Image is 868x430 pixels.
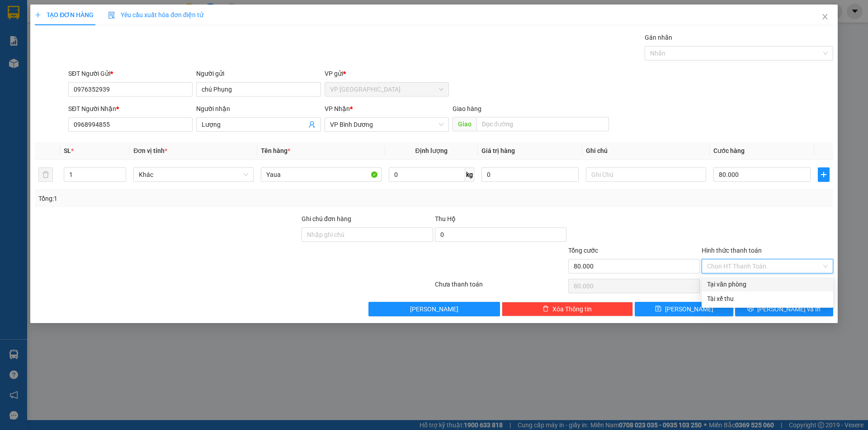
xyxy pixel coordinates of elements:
input: Ghi chú đơn hàng [302,227,433,242]
span: Yêu cầu xuất hóa đơn điện tử [108,11,203,18]
span: VP Đà Lạt [330,83,443,96]
span: SĐT: [39,60,78,66]
span: [PERSON_NAME] và In [757,304,821,314]
div: Tổng: 1 [38,194,335,203]
input: Dọc đường [476,117,609,131]
span: kg [465,167,474,182]
div: Tài xế thu [707,294,828,304]
button: delete [38,167,53,182]
div: Chưa thanh toán [434,279,567,295]
img: icon [108,12,115,19]
img: logo [5,19,37,52]
button: save[PERSON_NAME] [635,302,733,316]
span: Đơn vị tính [133,147,167,154]
span: VP Bình Dương [330,118,443,131]
button: Close [812,5,838,30]
div: Tại văn phòng [707,279,828,289]
input: VD: Bàn, Ghế [261,167,381,182]
span: VP Nhận [325,105,350,112]
button: deleteXóa Thông tin [502,302,633,316]
span: TẠO ĐƠN HÀNG [35,11,94,18]
button: printer[PERSON_NAME] và In [735,302,833,316]
span: Giá trị hàng [481,147,515,154]
div: SĐT Người Nhận [68,104,193,114]
div: VP gửi [325,69,449,79]
span: [PERSON_NAME] [665,304,713,314]
button: [PERSON_NAME] [368,302,500,316]
span: Khác [139,168,248,181]
label: Ghi chú đơn hàng [302,215,351,222]
span: Giao hàng [453,105,481,112]
input: 0 [481,167,579,182]
span: Tên hàng [261,147,290,154]
strong: 0333 161718 [49,60,78,66]
button: plus [818,167,830,182]
th: Ghi chú [582,142,710,160]
input: Ghi Chú [586,167,706,182]
span: [PERSON_NAME] [410,304,458,314]
span: delete [542,305,549,313]
span: printer [747,305,754,313]
span: VP [GEOGRAPHIC_DATA]: 84C KQH [PERSON_NAME], P.7, [GEOGRAPHIC_DATA] [39,47,133,59]
div: Người nhận [196,104,321,114]
label: Hình thức thanh toán [702,247,762,254]
span: user-add [308,121,316,128]
span: close [821,13,829,20]
span: VP HCM: 522 [PERSON_NAME], P.4, Q.[GEOGRAPHIC_DATA] [39,15,122,27]
span: Xóa Thông tin [552,304,592,314]
span: VP Bình Dương: 36 Xuyên Á, [PERSON_NAME], Dĩ An, [GEOGRAPHIC_DATA] [39,28,101,46]
span: plus [35,12,41,18]
div: Người gửi [196,69,321,79]
span: save [655,305,661,313]
span: Tổng cước [568,247,598,254]
label: Gán nhãn [645,34,672,41]
span: SL [64,147,71,154]
span: Định lượng [415,147,448,154]
strong: PHONG PHÚ EXPRESS [39,5,112,14]
span: Cước hàng [713,147,745,154]
div: SĐT Người Gửi [68,69,193,79]
span: Giao [453,117,476,131]
span: plus [818,171,829,178]
span: Thu Hộ [435,215,456,222]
